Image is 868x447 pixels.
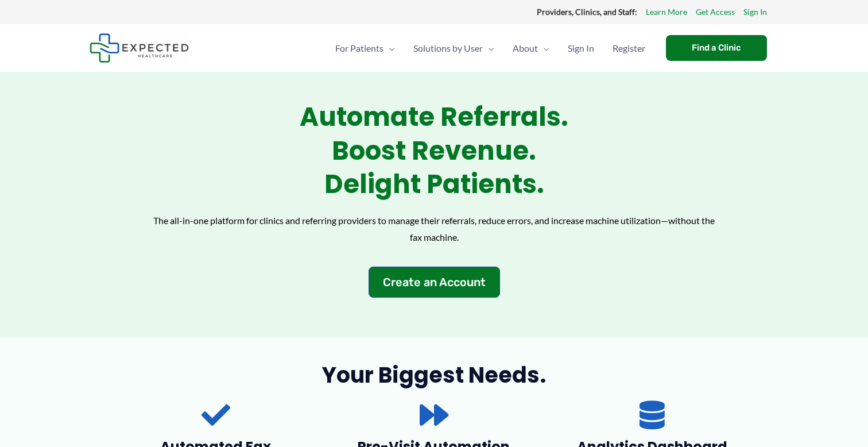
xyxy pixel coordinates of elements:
[646,5,687,20] a: Learn More
[113,168,755,202] h2: Delight Patients.
[113,134,755,168] h2: Boost Revenue.
[113,361,755,389] h2: Your biggest needs.
[326,28,654,68] nav: Primary Site Navigation
[413,28,483,68] span: Solutions by User
[666,35,767,61] a: Find a Clinic
[603,28,654,68] a: Register
[335,28,383,68] span: For Patients
[696,5,735,20] a: Get Access
[743,5,767,20] a: Sign In
[326,28,404,68] a: For PatientsMenu Toggle
[404,28,503,68] a: Solutions by UserMenu Toggle
[90,33,189,63] img: Expected Healthcare Logo - side, dark font, small
[153,212,715,246] p: The all-in-one platform for clinics and referring providers to manage their referrals, reduce err...
[513,28,538,68] span: About
[483,28,494,68] span: Menu Toggle
[559,28,603,68] a: Sign In
[383,276,486,288] span: Create an Account
[383,28,395,68] span: Menu Toggle
[369,267,500,298] a: Create an Account
[537,7,637,17] strong: Providers, Clinics, and Staff:
[503,28,559,68] a: AboutMenu Toggle
[613,28,645,68] span: Register
[538,28,549,68] span: Menu Toggle
[568,28,594,68] span: Sign In
[113,101,755,134] h2: Automate Referrals.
